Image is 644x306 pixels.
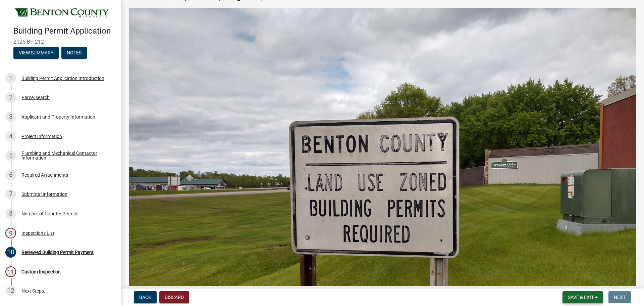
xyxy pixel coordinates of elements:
div: Submittal Information [21,192,67,196]
div: 7 [5,189,16,200]
button: View Summary [13,47,59,59]
div: Plumbing and Mechanical Contactor Information [21,151,110,160]
div: 9 [5,228,16,238]
wm-modal-confirm: Notes [61,50,87,56]
div: 11 [5,266,16,277]
h4: Building Permit Application [13,26,115,36]
div: Reviewed Building Permit Payment [21,250,94,255]
div: 6 [5,170,16,180]
div: 3 [5,112,16,122]
div: Required Attachments [21,173,68,177]
div: 10 [5,247,16,258]
div: 4 [5,131,16,142]
div: 1 [5,73,16,84]
span: 2025-BP-212 [13,39,107,45]
button: Save & Exit [562,291,603,303]
img: Benton County, Minnesota [13,7,110,19]
div: Number of Counter Permits [21,211,78,216]
div: 8 [5,208,16,219]
button: Back [134,291,157,303]
span: Back [139,295,151,300]
button: Notes [61,47,87,59]
div: Parcel search [21,95,50,100]
div: Applicant and Property Information [21,115,95,119]
div: Custom Inspection [21,269,61,274]
span: Save & Exit [568,295,594,300]
div: Project Information [21,134,62,139]
button: Next [608,291,631,303]
button: Discard [159,291,189,303]
div: 5 [5,150,16,161]
wm-modal-confirm: Summary [13,50,59,56]
span: Next [614,295,626,300]
div: 12 [5,286,16,296]
div: 2 [5,92,16,103]
div: Inspections List [21,231,54,235]
div: Building Permit Application Introduction [21,76,104,81]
